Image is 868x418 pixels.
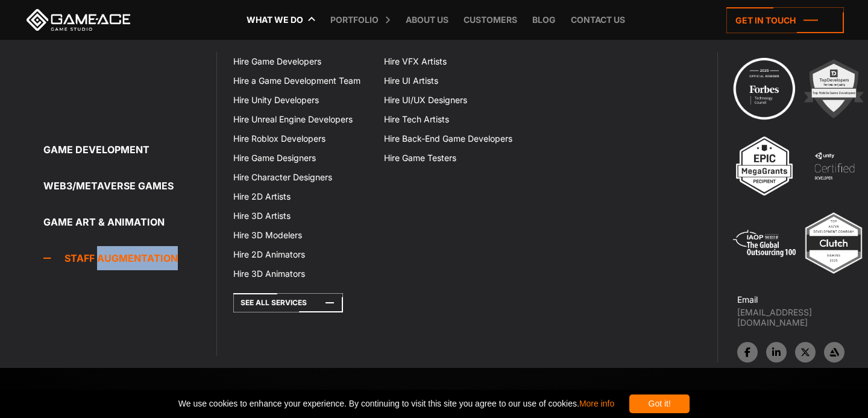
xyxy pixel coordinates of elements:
[226,245,377,264] a: Hire 2D Animators
[377,110,527,129] a: Hire Tech Artists
[377,71,527,90] a: Hire UI Artists
[377,90,527,110] a: Hire UI/UX Designers
[377,52,527,71] a: Hire VFX Artists
[226,168,377,187] a: Hire Character Designers
[579,399,614,408] a: More info
[801,133,867,199] img: 4
[226,90,377,110] a: Hire Unity Developers
[43,174,216,198] a: Web3/Metaverse Games
[731,133,797,199] img: 3
[226,52,377,71] a: Hire Game Developers
[800,210,867,276] img: Top ar vr development company gaming 2025 game ace
[43,210,216,234] a: Game Art & Animation
[226,129,377,148] a: Hire Roblox Developers
[43,246,216,270] a: Staff Augmentation
[226,71,377,90] a: Hire a Game Development Team
[800,55,867,122] img: 2
[226,226,377,245] a: Hire 3D Modelers
[731,210,797,276] img: 5
[731,55,797,122] img: Technology council badge program ace 2025 game ace
[226,110,377,129] a: Hire Unreal Engine Developers
[377,129,527,148] a: Hire Back-End Game Developers
[226,187,377,206] a: Hire 2D Artists
[726,7,844,33] a: Get in touch
[43,138,216,162] a: Game development
[226,148,377,168] a: Hire Game Designers
[226,206,377,226] a: Hire 3D Artists
[233,293,343,312] a: See All Services
[737,307,868,328] a: [EMAIL_ADDRESS][DOMAIN_NAME]
[178,394,614,413] span: We use cookies to enhance your experience. By continuing to visit this site you agree to our use ...
[737,294,758,305] strong: Email
[377,148,527,168] a: Hire Game Testers
[226,264,377,283] a: Hire 3D Animators
[629,394,690,413] div: Got it!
